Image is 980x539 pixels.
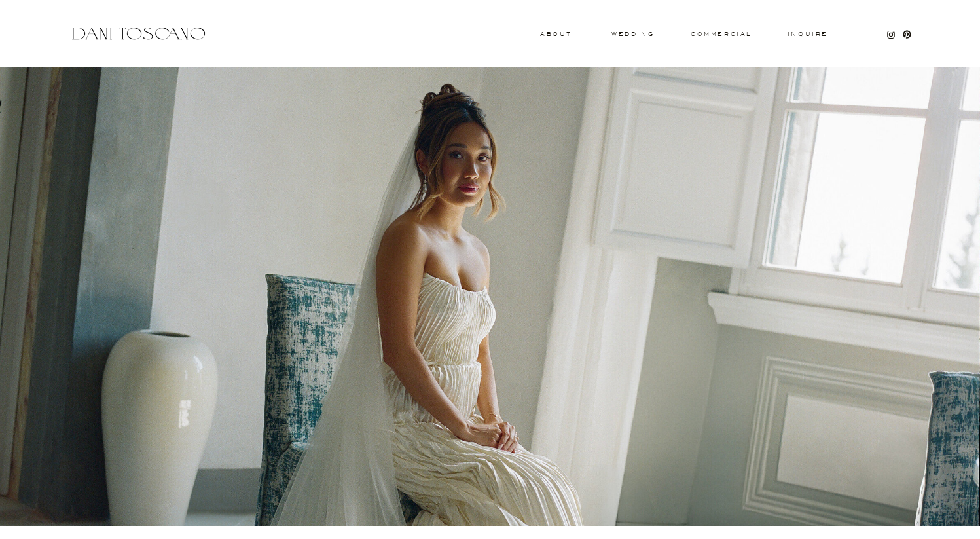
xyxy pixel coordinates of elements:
a: wedding [611,31,654,36]
a: commercial [691,31,751,37]
a: About [540,31,569,36]
a: Inquire [787,31,829,38]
